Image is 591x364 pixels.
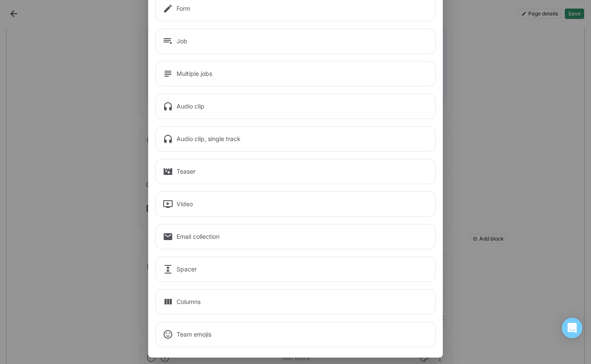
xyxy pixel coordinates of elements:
div: Team emojis [155,322,436,347]
div: Video [155,191,436,217]
div: Audio clip, single track [155,126,436,152]
div: Job [155,28,436,54]
div: Audio clip [155,93,436,119]
div: Open Intercom Messenger [562,318,582,338]
div: Spacer [155,256,436,282]
div: Teaser [155,159,436,184]
div: Multiple jobs [155,61,436,87]
div: Email collection [155,224,436,250]
div: Columns [155,289,436,315]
